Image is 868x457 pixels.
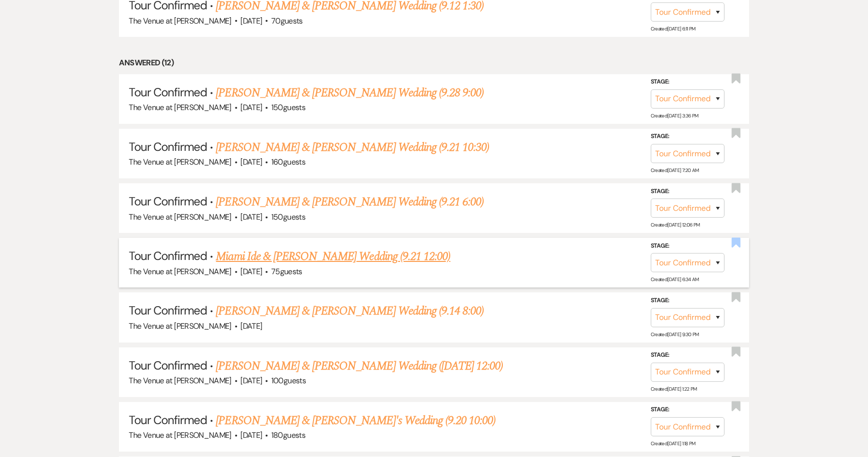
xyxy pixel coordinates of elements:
span: Tour Confirmed [129,139,207,154]
span: Tour Confirmed [129,358,207,373]
label: Stage: [651,77,724,87]
span: Created: [DATE] 6:11 PM [651,26,695,32]
span: Created: [DATE] 7:20 AM [651,167,699,173]
span: The Venue at [PERSON_NAME] [129,266,231,277]
a: Miami Ide & [PERSON_NAME] Wedding (9.21 12:00) [216,248,450,265]
span: Tour Confirmed [129,85,207,100]
a: [PERSON_NAME] & [PERSON_NAME] Wedding (9.28 9:00) [216,84,484,102]
label: Stage: [651,350,724,361]
span: [DATE] [240,102,262,113]
span: The Venue at [PERSON_NAME] [129,16,231,26]
a: [PERSON_NAME] & [PERSON_NAME] Wedding (9.14 8:00) [216,302,484,320]
span: 70 guests [271,16,303,26]
span: Created: [DATE] 1:18 PM [651,440,695,447]
span: Created: [DATE] 12:06 PM [651,222,700,228]
span: 150 guests [271,102,305,113]
span: The Venue at [PERSON_NAME] [129,430,231,440]
span: 180 guests [271,430,305,440]
span: Tour Confirmed [129,303,207,318]
span: [DATE] [240,375,262,386]
span: [DATE] [240,16,262,26]
span: The Venue at [PERSON_NAME] [129,157,231,167]
span: Created: [DATE] 1:22 PM [651,386,697,392]
span: Created: [DATE] 6:34 AM [651,276,699,283]
span: 160 guests [271,157,305,167]
label: Stage: [651,404,724,415]
span: Tour Confirmed [129,248,207,263]
span: The Venue at [PERSON_NAME] [129,102,231,113]
a: [PERSON_NAME] & [PERSON_NAME] Wedding (9.21 6:00) [216,193,484,211]
span: The Venue at [PERSON_NAME] [129,212,231,222]
span: Created: [DATE] 9:30 PM [651,331,699,338]
span: [DATE] [240,321,262,331]
a: [PERSON_NAME] & [PERSON_NAME] Wedding (9.21 10:30) [216,139,489,156]
label: Stage: [651,131,724,142]
span: The Venue at [PERSON_NAME] [129,321,231,331]
span: The Venue at [PERSON_NAME] [129,375,231,386]
span: [DATE] [240,266,262,277]
span: 75 guests [271,266,302,277]
span: 150 guests [271,212,305,222]
a: [PERSON_NAME] & [PERSON_NAME]'s Wedding (9.20 10:00) [216,412,495,429]
label: Stage: [651,186,724,197]
li: Answered (12) [119,57,749,69]
span: Tour Confirmed [129,412,207,428]
span: Created: [DATE] 3:36 PM [651,113,698,119]
span: [DATE] [240,157,262,167]
label: Stage: [651,295,724,306]
a: [PERSON_NAME] & [PERSON_NAME] Wedding ([DATE] 12:00) [216,357,503,375]
span: Tour Confirmed [129,194,207,209]
label: Stage: [651,241,724,252]
span: [DATE] [240,212,262,222]
span: [DATE] [240,430,262,440]
span: 100 guests [271,375,306,386]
